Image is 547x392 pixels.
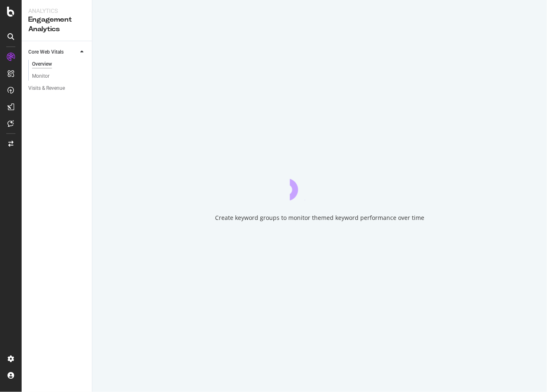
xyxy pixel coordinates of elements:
div: Engagement Analytics [28,15,85,34]
div: Core Web Vitals [28,48,64,57]
a: Overview [32,60,86,69]
div: Visits & Revenue [28,84,65,93]
div: Analytics [28,7,85,15]
div: Overview [32,60,52,69]
div: Create keyword groups to monitor themed keyword performance over time [215,214,424,222]
a: Monitor [32,72,86,81]
div: animation [290,170,350,200]
a: Visits & Revenue [28,84,86,93]
div: Monitor [32,72,50,81]
a: Core Web Vitals [28,48,78,57]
